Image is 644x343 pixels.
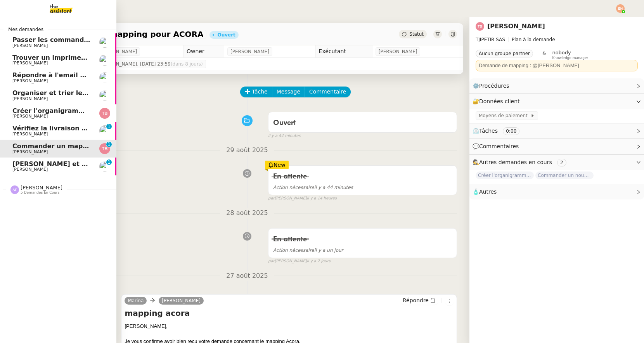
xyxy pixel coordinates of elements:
[220,271,274,281] span: 27 août 2025
[268,258,331,265] small: [PERSON_NAME]
[512,37,555,42] span: Plan à la demande
[273,248,343,253] span: il y a un jour
[171,61,203,67] span: (dans 8 jours)
[159,297,204,304] a: [PERSON_NAME]
[240,87,272,97] button: Tâche
[479,62,635,69] div: Demande de mapping : @[PERSON_NAME]
[40,30,203,38] span: Commander un mapping pour ACORA
[106,124,112,129] nz-badge-sup: 1
[268,195,275,202] span: par
[21,185,62,191] span: [PERSON_NAME]
[268,133,301,139] span: il y a 44 minutes
[473,159,570,165] span: 🕵️
[217,33,235,37] div: Ouvert
[409,31,424,37] span: Statut
[473,189,497,195] span: 🧴
[273,173,307,180] span: En attente
[230,48,269,55] span: [PERSON_NAME]
[268,258,275,265] span: par
[99,143,110,154] img: svg
[400,296,438,305] button: Répondre
[12,107,183,114] span: Créer l'organigramme dans [GEOGRAPHIC_DATA]
[473,97,523,106] span: 🔐
[479,83,509,89] span: Procédures
[268,195,337,202] small: [PERSON_NAME]
[469,155,644,170] div: 🕵️Autres demandes en cours 2
[265,161,289,169] div: New
[273,248,314,253] span: Action nécessaire
[273,120,296,126] span: Ouvert
[469,94,644,109] div: 🔐Données client
[106,159,112,165] nz-badge-sup: 1
[107,159,111,166] p: 1
[99,108,110,119] img: svg
[99,161,110,172] img: users%2Fjeuj7FhI7bYLyCU6UIN9LElSS4x1%2Favatar%2F1678820456145.jpeg
[479,143,519,149] span: Commentaires
[277,87,300,96] span: Message
[476,50,533,57] nz-tag: Aucun groupe partner
[3,26,48,33] span: Mes demandes
[184,45,224,58] td: Owner
[473,81,513,90] span: ⚙️
[99,37,110,48] img: users%2FtFhOaBya8rNVU5KG7br7ns1BCvi2%2Favatar%2Faa8c47da-ee6c-4101-9e7d-730f2e64f978
[503,127,519,135] nz-tag: 0:00
[12,71,176,79] span: Répondre à l'email pour l'utilisation de l'image
[99,125,110,136] img: users%2FtFhOaBya8rNVU5KG7br7ns1BCvi2%2Favatar%2Faa8c47da-ee6c-4101-9e7d-730f2e64f978
[125,322,454,330] div: [PERSON_NAME],
[557,159,566,166] nz-tag: 2
[12,125,107,132] span: Vérifiez la livraison demain
[473,143,522,149] span: 💬
[469,139,644,154] div: 💬Commentaires
[99,55,110,66] img: users%2Fjeuj7FhI7bYLyCU6UIN9LElSS4x1%2Favatar%2F1678820456145.jpeg
[99,90,110,101] img: users%2Fjeuj7FhI7bYLyCU6UIN9LElSS4x1%2Favatar%2F1678820456145.jpeg
[128,298,144,303] span: Marina
[12,142,143,150] span: Commander un mapping pour ACORA
[12,160,204,168] span: [PERSON_NAME] et analyser les candidatures LinkedIn
[21,191,59,195] span: 5 demandes en cours
[12,149,48,154] span: [PERSON_NAME]
[552,50,571,55] span: nobody
[12,36,158,43] span: Passer les commandes de livres Impactes
[469,184,644,199] div: 🧴Autres
[273,185,314,190] span: Action nécessaire
[12,78,48,83] span: [PERSON_NAME]
[403,296,429,304] span: Répondre
[107,142,111,149] p: 1
[552,56,588,60] span: Knowledge manager
[552,50,588,60] app-user-label: Knowledge manager
[479,128,498,134] span: Tâches
[307,258,331,265] span: il y a 2 jours
[473,128,526,134] span: ⏲️
[469,123,644,139] div: ⏲️Tâches 0:00
[106,142,112,147] nz-badge-sup: 1
[125,308,454,319] h4: mapping acora
[12,54,175,61] span: Trouver un imprimeur parisien (TRES URGENT)
[479,112,530,120] span: Moyens de paiement
[12,61,48,66] span: [PERSON_NAME]
[252,87,268,96] span: Tâche
[12,43,48,48] span: [PERSON_NAME]
[309,87,346,96] span: Commentaire
[542,50,546,60] span: &
[616,4,625,13] img: svg
[487,23,545,30] a: [PERSON_NAME]
[99,72,110,83] img: users%2FtFhOaBya8rNVU5KG7br7ns1BCvi2%2Favatar%2Faa8c47da-ee6c-4101-9e7d-730f2e64f978
[12,89,187,97] span: Organiser et trier les documents sur Google Drive
[476,171,534,179] span: Créer l'organigramme dans [GEOGRAPHIC_DATA]
[12,167,48,172] span: [PERSON_NAME]
[107,124,111,131] p: 1
[272,87,305,97] button: Message
[305,87,351,97] button: Commentaire
[99,48,137,55] span: [PERSON_NAME]
[220,145,274,156] span: 29 août 2025
[273,185,353,190] span: il y a 44 minutes
[315,45,372,58] td: Exécutant
[479,189,497,195] span: Autres
[12,114,48,119] span: [PERSON_NAME]
[273,236,307,243] span: En attente
[99,60,203,68] span: [PERSON_NAME]. [DATE] 23:59
[307,195,337,202] span: il y a 14 heures
[12,132,48,137] span: [PERSON_NAME]
[479,159,552,165] span: Autres demandes en cours
[476,37,505,42] span: TJIPETIR SAS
